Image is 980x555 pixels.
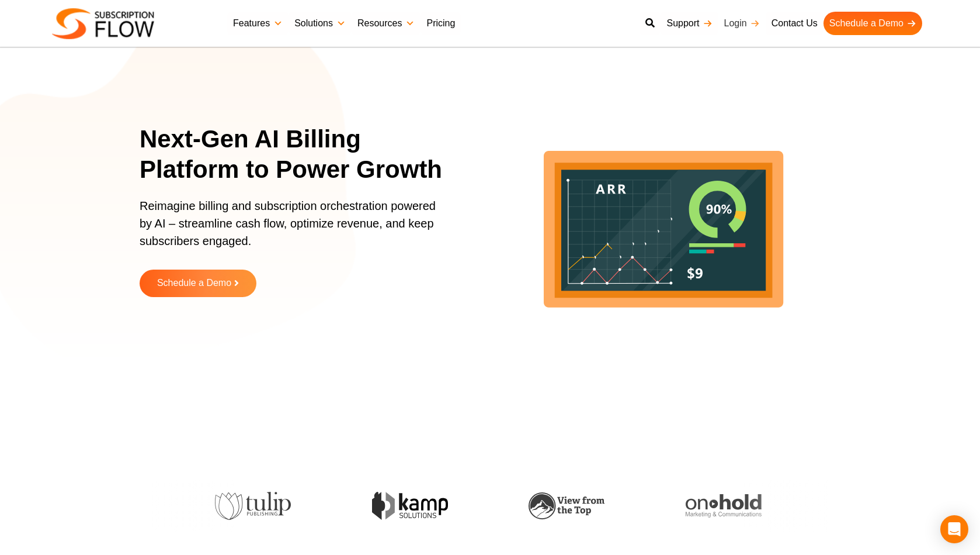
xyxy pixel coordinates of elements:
a: Support [661,12,718,35]
a: Schedule a Demo [823,12,922,35]
a: Features [227,12,289,35]
a: Resources [352,12,421,35]
a: Pricing [421,12,461,35]
a: Contact Us [766,12,823,35]
a: Solutions [289,12,352,35]
img: Subscriptionflow [52,8,154,39]
div: Open Intercom Messenger [940,515,968,543]
a: Login [718,12,766,35]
